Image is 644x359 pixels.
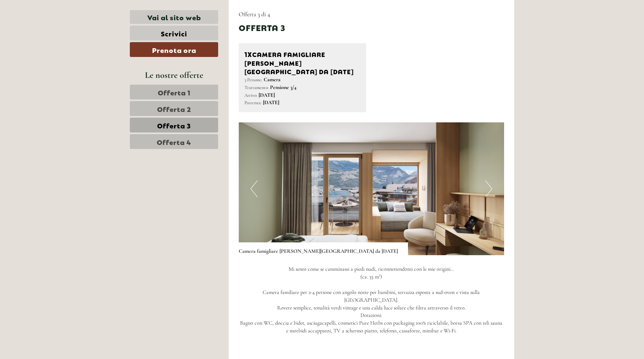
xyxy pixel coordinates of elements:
div: Le nostre offerte [130,69,218,81]
b: Camera [264,76,281,83]
div: Camera famigliare [PERSON_NAME][GEOGRAPHIC_DATA] da [DATE] [239,242,408,255]
button: Invia [226,175,266,189]
b: [DATE] [259,92,275,98]
button: Next [485,180,492,197]
a: Vai al sito web [130,10,218,24]
div: [DATE] [121,5,145,17]
div: [GEOGRAPHIC_DATA] [10,20,90,25]
img: image [239,122,504,255]
span: Offerta 3 [157,120,191,130]
a: Prenota ora [130,42,218,57]
small: 10:37 [10,33,90,37]
div: Buon giorno, come possiamo aiutarla? [5,18,93,39]
b: Pensione 3/4 [270,84,296,91]
p: Mi sento come se camminassi a piedi nudi, riconnettendomi con le mie origini… (ca. 35 m²) Camera ... [239,265,504,335]
span: Offerta 4 [157,137,191,146]
a: Scrivici [130,26,218,40]
div: Offerta 3 [239,22,285,33]
small: Partenza: [244,100,262,106]
span: Offerta 3 di 4 [239,10,270,18]
small: Arrivo: [244,92,257,98]
span: Offerta 2 [157,104,191,113]
small: Trattamento: [244,85,269,90]
span: Offerta 1 [158,87,191,97]
div: Camera famigliare [PERSON_NAME][GEOGRAPHIC_DATA] da [DATE] [244,49,361,76]
small: 3 Persone: [244,77,262,83]
b: [DATE] [263,99,279,106]
b: 1x [244,49,252,58]
button: Previous [251,180,258,197]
